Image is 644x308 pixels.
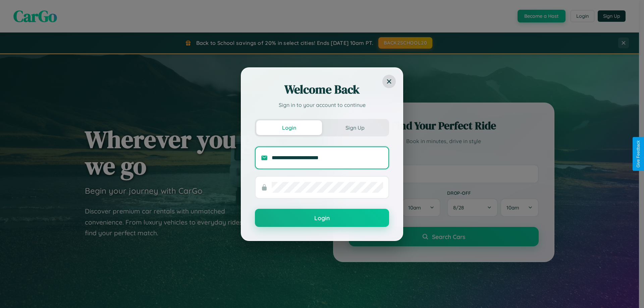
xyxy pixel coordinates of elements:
[636,140,641,168] div: Give Feedback
[256,120,322,135] button: Login
[255,209,389,227] button: Login
[255,101,389,109] p: Sign in to your account to continue
[255,81,389,98] h2: Welcome Back
[322,120,388,135] button: Sign Up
